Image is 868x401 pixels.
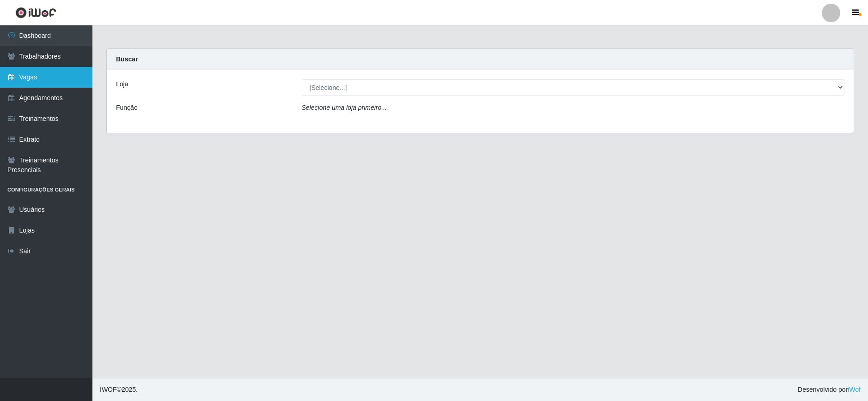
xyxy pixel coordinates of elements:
label: Loja [116,79,128,89]
span: © 2025 . [100,385,138,395]
i: Selecione uma loja primeiro... [302,104,387,111]
img: CoreUI Logo [15,7,56,18]
a: iWof [848,386,861,393]
span: IWOF [100,386,117,393]
strong: Buscar [116,55,138,63]
span: Desenvolvido por [798,385,861,395]
label: Função [116,103,138,113]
